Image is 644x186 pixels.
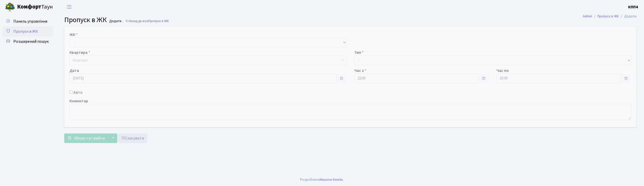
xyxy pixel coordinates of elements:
[118,133,147,143] a: Скасувати
[108,19,123,23] small: Додати .
[619,14,636,19] li: Додати
[3,16,53,26] a: Панель управління
[13,19,47,24] span: Панель управління
[320,177,343,182] a: Massive Kinetic
[69,32,78,38] label: ЖК
[69,68,79,74] label: Дата
[583,14,592,19] a: Admin
[125,19,169,23] a: Назад до всіхПропуск в ЖК
[496,68,509,74] label: Час по
[73,58,88,63] span: Квартира
[300,177,344,182] div: Розроблено .
[74,89,83,96] label: Авто
[148,19,169,23] span: Пропуск в ЖК
[5,2,15,12] img: logo.png
[13,29,38,34] span: Пропуск в ЖК
[13,39,49,44] span: Розширений пошук
[64,15,107,25] span: Пропуск в ЖК
[74,135,105,141] span: Зберегти і вийти
[63,3,76,11] button: Переключити навігацію
[69,98,88,104] label: Коментар
[354,50,364,56] label: Тип
[17,3,41,11] b: Комфорт
[64,133,108,143] button: Зберегти і вийти
[17,3,53,11] span: Таун
[69,50,90,56] label: Квартира
[575,11,644,22] nav: breadcrumb
[628,4,638,10] b: КПП4
[3,26,53,36] a: Пропуск в ЖК
[597,14,619,19] a: Пропуск в ЖК
[354,68,366,74] label: Час з
[3,36,53,46] a: Розширений пошук
[628,4,638,10] a: КПП4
